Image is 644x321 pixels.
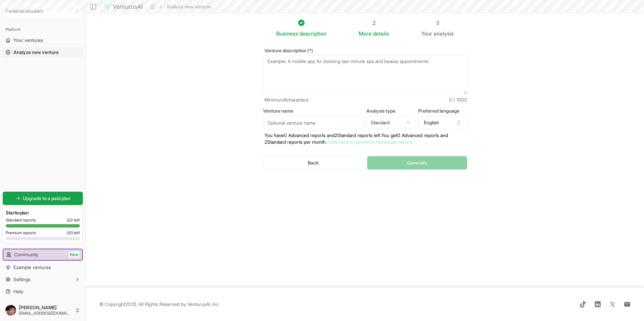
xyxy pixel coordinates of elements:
[3,302,83,318] button: [PERSON_NAME][EMAIL_ADDRESS][DOMAIN_NAME]
[6,217,36,223] span: Standard reports
[13,276,31,283] span: Settings
[19,311,72,316] span: [EMAIL_ADDRESS][DOMAIN_NAME]
[263,132,467,145] p: You have 0 Advanced reports and 2 Standard reports left. Y ou get 0 Advanced reports and 2 Standa...
[3,24,83,35] div: Platform
[418,116,467,129] button: English
[3,35,83,46] a: Your ventures
[13,49,59,56] span: Analyze new venture
[67,217,80,223] span: 2 / 2 left
[19,305,72,311] span: [PERSON_NAME]
[6,209,80,216] h3: Starter plan
[3,192,83,205] a: Upgrade to a paid plan
[68,251,80,258] span: New
[263,156,363,170] button: Back
[187,301,218,307] a: VenturusAI, Inc
[421,19,454,27] div: 3
[3,262,83,273] a: Example ventures
[299,30,327,37] span: description
[6,230,36,236] span: Premium reports
[263,109,364,113] label: Venture name
[264,97,309,103] span: Minimum 8 characters.
[373,30,389,37] span: details
[5,305,16,316] img: ACg8ocLe_SvdegLnLKECuuj0Pfa20ck0FxcZU00Uji0R7TaSSBt5w4lf=s96-c
[13,264,51,271] span: Example ventures
[276,29,298,38] span: Business
[3,274,83,285] button: Settings
[421,29,432,38] span: Your
[359,29,371,38] span: More
[359,19,389,27] div: 2
[67,230,80,236] span: 0 / 0 left
[327,139,414,145] a: Click here to get more Advanced reports.
[99,301,219,308] span: © Copyright 2025 . All Rights Reserved by .
[434,30,454,37] span: analysis
[263,116,364,129] input: Optional venture name
[13,288,23,295] span: Help
[366,109,415,113] label: Analysis type
[418,109,467,113] label: Preferred language
[3,286,83,297] a: Help
[3,249,82,260] a: CommunityNew
[3,47,83,58] a: Analyze new venture
[14,251,38,258] span: Community
[23,195,70,202] span: Upgrade to a paid plan
[13,37,43,44] span: Your ventures
[449,97,467,103] span: 0 / 1000
[263,48,467,53] label: Venture description (*)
